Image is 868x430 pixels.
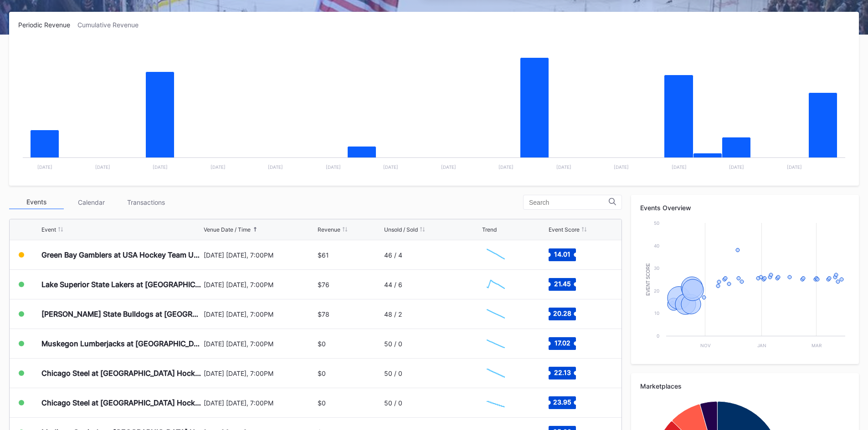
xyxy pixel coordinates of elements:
div: Events Overview [640,204,850,212]
text: [DATE] [383,164,398,170]
text: [DATE] [211,164,226,170]
div: [DATE] [DATE], 7:00PM [204,399,316,407]
text: [DATE] [95,164,110,170]
text: [DATE] [268,164,283,170]
div: Unsold / Sold [384,226,418,233]
svg: Chart title [482,362,509,384]
div: 50 / 0 [384,369,402,377]
div: [DATE] [DATE], 7:00PM [204,310,316,318]
text: 22.13 [554,369,570,376]
text: [DATE] [614,164,629,170]
text: 0 [657,333,659,339]
input: Search [529,199,609,206]
div: $61 [318,251,329,259]
text: [DATE] [153,164,168,170]
div: Periodic Revenue [18,21,77,29]
svg: Chart title [640,218,850,355]
svg: Chart title [482,243,509,266]
text: 21.45 [554,280,570,288]
div: Lake Superior State Lakers at [GEOGRAPHIC_DATA] Hockey NTDP U-18 [41,280,201,289]
div: [DATE] [DATE], 7:00PM [204,369,316,377]
div: Event [41,226,56,233]
div: [DATE] [DATE], 7:00PM [204,340,316,348]
text: Event Score [646,263,651,296]
text: [DATE] [441,164,456,170]
div: Marketplaces [640,382,850,390]
div: [DATE] [DATE], 7:00PM [204,281,316,288]
svg: Chart title [18,40,850,177]
text: 14.01 [554,250,570,258]
text: [DATE] [787,164,802,170]
div: Muskegon Lumberjacks at [GEOGRAPHIC_DATA] Hockey NTDP U-18 [41,339,201,348]
div: Chicago Steel at [GEOGRAPHIC_DATA] Hockey NTDP U-18 [41,369,201,378]
text: [DATE] [672,164,687,170]
div: $78 [318,310,329,318]
svg: Chart title [482,273,509,296]
text: [DATE] [556,164,571,170]
text: Mar [812,343,822,348]
text: 20 [654,288,659,293]
text: 17.02 [554,339,570,347]
div: $0 [318,369,326,377]
svg: Chart title [482,391,509,414]
text: 40 [654,243,659,248]
div: Cumulative Revenue [77,21,146,29]
div: $0 [318,340,326,348]
div: Chicago Steel at [GEOGRAPHIC_DATA] Hockey NTDP U-18 [41,398,201,407]
div: Revenue [318,226,340,233]
text: Nov [700,343,711,348]
div: Events [9,195,64,209]
div: 44 / 6 [384,281,402,288]
text: 30 [654,265,659,271]
text: [DATE] [37,164,52,170]
div: Trend [482,226,497,233]
div: $76 [318,281,329,288]
div: 46 / 4 [384,251,402,259]
div: [PERSON_NAME] State Bulldogs at [GEOGRAPHIC_DATA] Hockey NTDP U-18 [41,309,201,319]
text: 10 [654,310,659,316]
svg: Chart title [482,332,509,355]
div: Event Score [549,226,580,233]
div: 48 / 2 [384,310,402,318]
text: 50 [654,220,659,226]
div: Green Bay Gamblers at USA Hockey Team U-17 [41,250,201,259]
text: [DATE] [729,164,744,170]
div: Calendar [64,195,118,209]
text: Jan [757,343,766,348]
text: 20.28 [553,309,571,317]
text: 23.95 [553,398,571,406]
svg: Chart title [482,303,509,325]
div: [DATE] [DATE], 7:00PM [204,251,316,259]
div: Venue Date / Time [204,226,251,233]
text: [DATE] [326,164,341,170]
div: Transactions [118,195,173,209]
text: [DATE] [498,164,514,170]
div: 50 / 0 [384,340,402,348]
div: $0 [318,399,326,407]
div: 50 / 0 [384,399,402,407]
